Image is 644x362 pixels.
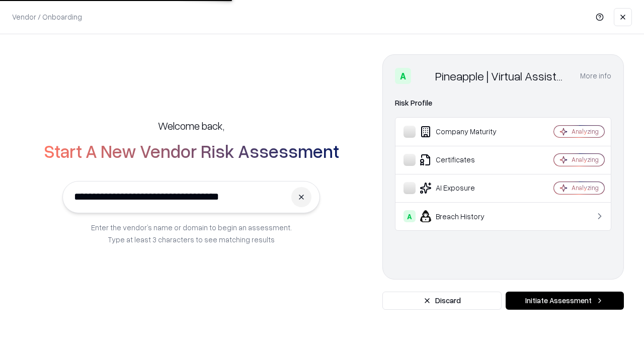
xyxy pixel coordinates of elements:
[404,126,524,138] div: Company Maturity
[395,68,411,84] div: A
[404,210,524,222] div: Breach History
[572,155,599,164] div: Analyzing
[572,184,599,192] div: Analyzing
[580,67,611,85] button: More info
[435,68,568,84] div: Pineapple | Virtual Assistant Agency
[572,127,599,136] div: Analyzing
[12,12,82,22] p: Vendor / Onboarding
[404,210,416,222] div: A
[415,68,431,84] img: Pineapple | Virtual Assistant Agency
[158,119,224,133] h5: Welcome back,
[404,154,524,166] div: Certificates
[395,97,611,109] div: Risk Profile
[91,221,292,245] p: Enter the vendor’s name or domain to begin an assessment. Type at least 3 characters to see match...
[404,182,524,194] div: AI Exposure
[382,292,502,310] button: Discard
[44,141,339,161] h2: Start A New Vendor Risk Assessment
[506,292,624,310] button: Initiate Assessment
